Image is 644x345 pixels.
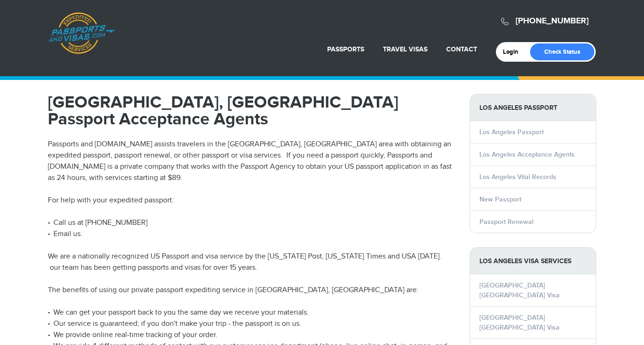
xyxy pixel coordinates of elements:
a: New Passport [479,195,521,203]
li: Our service is guaranteed; if you don't make your trip - the passport is on us. [48,318,456,330]
a: Los Angeles Vital Records [479,173,556,181]
a: Travel Visas [383,45,427,53]
a: Contact [446,45,477,53]
li: We provide online real-time tracking of your order. [48,330,456,341]
li: Call us at [PHONE_NUMBER] [48,217,456,229]
a: Login [503,48,525,56]
h1: [GEOGRAPHIC_DATA], [GEOGRAPHIC_DATA] Passport Acceptance Agents [48,94,456,128]
a: [GEOGRAPHIC_DATA] [GEOGRAPHIC_DATA] Visa [479,281,560,299]
a: Passports [327,45,364,53]
a: Check Status [530,43,594,60]
a: [GEOGRAPHIC_DATA] [GEOGRAPHIC_DATA] Visa [479,314,560,331]
a: Passport Renewal [479,218,533,226]
a: Passports & [DOMAIN_NAME] [48,12,115,54]
p: For help with your expedited passport: [48,195,456,206]
li: Email us. [48,229,456,240]
a: [PHONE_NUMBER] [516,16,589,26]
a: Los Angeles Passport [479,128,544,136]
li: We can get your passport back to you the same day we receive your materials. [48,307,456,318]
p: The benefits of using our private passport expediting service in [GEOGRAPHIC_DATA], [GEOGRAPHIC_D... [48,285,456,296]
p: We are a nationally recognized US Passport and visa service by the [US_STATE] Post, [US_STATE] Ti... [48,251,456,273]
p: Passports and [DOMAIN_NAME] assists travelers in the [GEOGRAPHIC_DATA], [GEOGRAPHIC_DATA] area wi... [48,139,456,184]
a: Los Angeles Acceptance Agents [479,151,575,158]
strong: Los Angeles Visa Services [470,248,596,274]
strong: Los Angeles Passport [470,94,596,121]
